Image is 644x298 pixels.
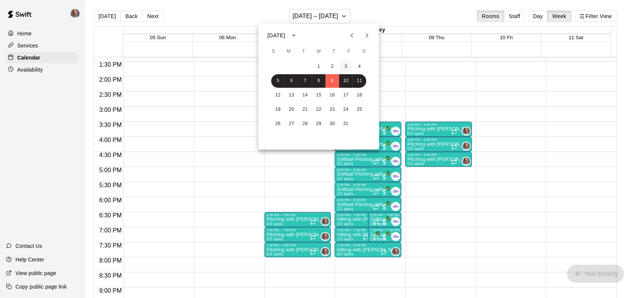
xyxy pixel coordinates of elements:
span: Thursday [327,44,341,59]
button: 30 [326,117,339,131]
button: 29 [312,117,326,131]
button: 3 [339,60,353,73]
button: 15 [312,89,326,102]
button: 22 [312,103,326,116]
button: 13 [285,89,298,102]
span: Sunday [267,44,280,59]
button: 12 [271,89,285,102]
button: 14 [298,89,312,102]
span: Friday [342,44,356,59]
button: 5 [271,74,285,88]
button: 18 [353,89,366,102]
button: 24 [339,103,353,116]
button: 23 [326,103,339,116]
button: 19 [271,103,285,116]
button: 4 [353,60,366,73]
button: 10 [339,74,353,88]
button: 9 [326,74,339,88]
button: 8 [312,74,326,88]
button: 26 [271,117,285,131]
button: 1 [312,60,326,73]
button: calendar view is open, switch to year view [287,29,300,42]
span: Tuesday [297,44,310,59]
button: Previous month [344,28,360,43]
button: 11 [353,74,366,88]
button: 28 [298,117,312,131]
button: 7 [298,74,312,88]
span: Wednesday [312,44,326,59]
span: Monday [282,44,295,59]
button: 27 [285,117,298,131]
span: Saturday [357,44,371,59]
button: 17 [339,89,353,102]
button: 25 [353,103,366,116]
button: 16 [326,89,339,102]
button: 2 [326,60,339,73]
button: 21 [298,103,312,116]
button: 20 [285,103,298,116]
div: [DATE] [267,32,285,40]
button: Next month [360,28,375,43]
button: 6 [285,74,298,88]
button: 31 [339,117,353,131]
